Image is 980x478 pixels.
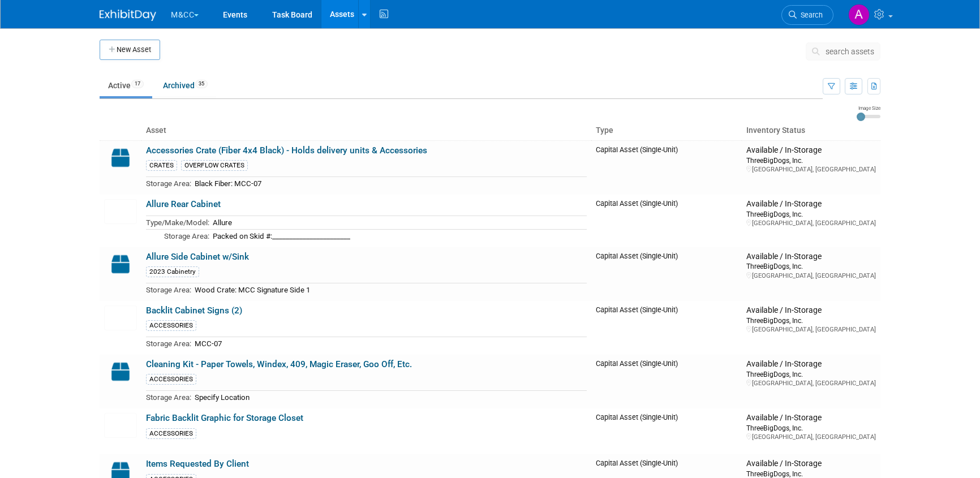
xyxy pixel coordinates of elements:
[146,266,199,277] div: 2023 Cabinetry
[100,10,156,21] img: ExhibitDay
[746,369,876,379] div: ThreeBigDogs, Inc.
[141,121,591,140] th: Asset
[591,195,742,247] td: Capital Asset (Single-Unit)
[746,145,876,156] div: Available / In-Storage
[146,216,209,230] td: Type/Make/Model:
[146,459,249,469] a: Items Requested By Client
[146,359,412,369] a: Cleaning Kit - Paper Towels, Windex, 409, Magic Eraser, Goo Off, Etc.
[746,261,876,271] div: ThreeBigDogs, Inc.
[797,11,823,19] span: Search
[746,305,876,316] div: Available / In-Storage
[746,252,876,262] div: Available / In-Storage
[591,247,742,301] td: Capital Asset (Single-Unit)
[164,232,209,240] span: Storage Area:
[591,121,742,140] th: Type
[746,359,876,369] div: Available / In-Storage
[146,145,427,156] a: Accessories Crate (Fiber 4x4 Black) - Holds delivery units & Accessories
[100,75,152,96] a: Active17
[781,5,833,25] a: Search
[131,80,144,88] span: 17
[746,379,876,387] div: [GEOGRAPHIC_DATA], [GEOGRAPHIC_DATA]
[146,286,191,294] span: Storage Area:
[591,301,742,355] td: Capital Asset (Single-Unit)
[746,316,876,325] div: ThreeBigDogs, Inc.
[195,80,208,88] span: 35
[591,140,742,195] td: Capital Asset (Single-Unit)
[154,75,216,96] a: Archived35
[857,105,880,111] div: Image Size
[191,337,587,350] td: MCC-07
[146,179,191,188] span: Storage Area:
[746,325,876,334] div: [GEOGRAPHIC_DATA], [GEOGRAPHIC_DATA]
[746,156,876,165] div: ThreeBigDogs, Inc.
[146,393,191,402] span: Storage Area:
[591,408,742,454] td: Capital Asset (Single-Unit)
[146,320,196,331] div: ACCESSORIES
[806,42,880,61] button: search assets
[146,374,196,385] div: ACCESSORIES
[826,47,874,56] span: search assets
[146,199,221,209] a: Allure Rear Cabinet
[848,4,870,25] img: Art Stewart
[146,160,177,171] div: CRATES
[104,252,137,277] img: Capital-Asset-Icon-2.png
[746,165,876,174] div: [GEOGRAPHIC_DATA], [GEOGRAPHIC_DATA]
[746,199,876,209] div: Available / In-Storage
[746,272,876,280] div: [GEOGRAPHIC_DATA], [GEOGRAPHIC_DATA]
[146,252,249,262] a: Allure Side Cabinet w/Sink
[591,355,742,408] td: Capital Asset (Single-Unit)
[191,283,587,296] td: Wood Crate: MCC Signature Side 1
[209,216,587,230] td: Allure
[746,219,876,227] div: [GEOGRAPHIC_DATA], [GEOGRAPHIC_DATA]
[100,40,160,60] button: New Asset
[746,459,876,469] div: Available / In-Storage
[746,423,876,433] div: ThreeBigDogs, Inc.
[191,391,587,404] td: Specify Location
[209,230,587,243] td: Packed on Skid #:_______________________
[104,145,137,170] img: Capital-Asset-Icon-2.png
[146,305,242,316] a: Backlit Cabinet Signs (2)
[146,413,303,423] a: Fabric Backlit Graphic for Storage Closet
[746,209,876,219] div: ThreeBigDogs, Inc.
[104,359,137,384] img: Capital-Asset-Icon-2.png
[181,160,248,171] div: OVERFLOW CRATES
[146,339,191,348] span: Storage Area:
[191,177,587,190] td: Black Fiber: MCC-07
[746,433,876,441] div: [GEOGRAPHIC_DATA], [GEOGRAPHIC_DATA]
[746,413,876,423] div: Available / In-Storage
[146,428,196,439] div: ACCESSORIES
